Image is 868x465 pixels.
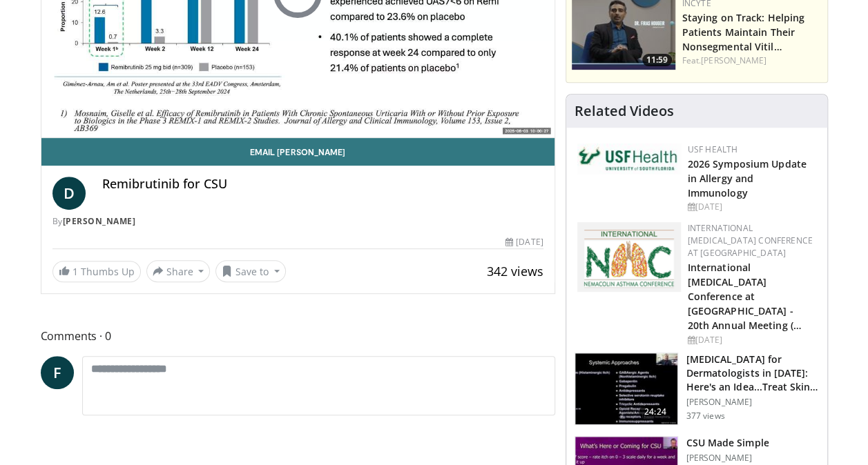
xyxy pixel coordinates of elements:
a: F [41,356,74,389]
a: 1 Thumbs Up [52,261,141,282]
img: b1713968-3cef-4a67-b1f6-d58efc55174b.150x105_q85_crop-smart_upscale.jpg [575,353,677,425]
img: 6ba8804a-8538-4002-95e7-a8f8012d4a11.png.150x105_q85_autocrop_double_scale_upscale_version-0.2.jpg [577,144,681,174]
span: 11:59 [642,54,672,66]
a: Staying on Track: Helping Patients Maintain Their Nonsegmental Vitil… [682,11,805,53]
a: D [52,177,86,210]
span: 24:24 [639,405,672,419]
h4: Related Videos [575,103,674,119]
span: 342 views [487,263,543,279]
div: Feat. [682,55,822,67]
img: 9485e4e4-7c5e-4f02-b036-ba13241ea18b.png.150x105_q85_autocrop_double_scale_upscale_version-0.2.png [577,222,681,292]
h4: Remibrutinib for CSU [102,177,543,192]
button: Save to [215,260,286,282]
p: [PERSON_NAME] [686,397,819,408]
a: International [MEDICAL_DATA] Conference at [GEOGRAPHIC_DATA] - 20th Annual Meeting (… [688,261,802,332]
span: Comments 0 [41,327,555,345]
div: By [52,215,543,228]
div: [DATE] [688,201,816,213]
div: [DATE] [688,334,816,346]
p: [PERSON_NAME] [686,453,769,464]
a: International [MEDICAL_DATA] Conference at [GEOGRAPHIC_DATA] [688,222,813,259]
a: [PERSON_NAME] [701,55,766,66]
p: 377 views [686,410,725,422]
a: [PERSON_NAME] [63,215,136,227]
div: [DATE] [505,236,543,248]
a: 24:24 [MEDICAL_DATA] for Dermatologists in [DATE]: Here's an Idea...Treat Skin Di… [PERSON_NAME] ... [575,353,819,426]
a: Email [PERSON_NAME] [41,138,554,166]
h3: CSU Made Simple [686,436,769,450]
a: USF Health [688,144,738,155]
span: 1 [73,265,78,278]
a: 2026 Symposium Update in Allergy and Immunology [688,157,807,199]
button: Share [146,260,211,282]
h3: [MEDICAL_DATA] for Dermatologists in [DATE]: Here's an Idea...Treat Skin Di… [686,353,819,394]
